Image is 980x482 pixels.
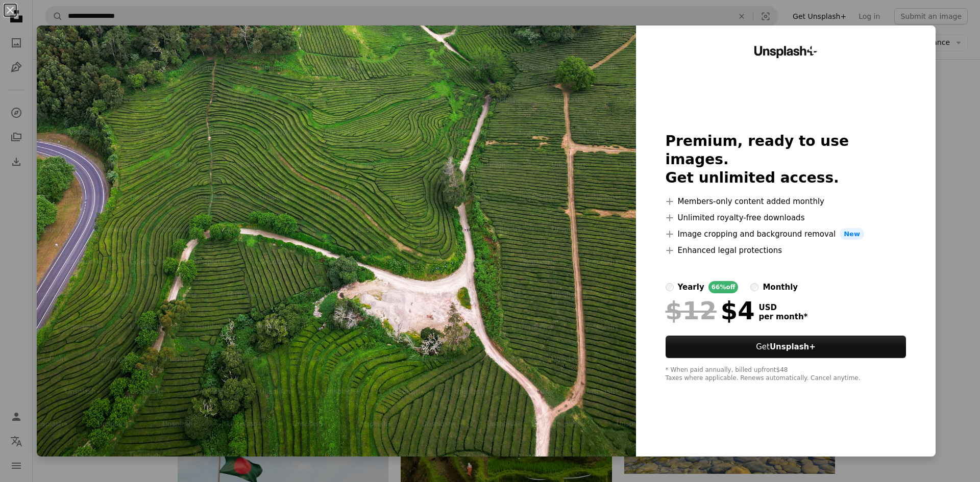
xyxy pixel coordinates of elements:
[770,342,816,351] strong: Unsplash+
[759,303,808,312] span: USD
[666,336,906,358] button: GetUnsplash+
[666,228,906,240] li: Image cropping and background removal
[750,283,758,291] input: monthly
[666,195,906,208] li: Members-only content added monthly
[759,312,808,321] span: per month *
[666,366,906,383] div: * When paid annually, billed upfront $48 Taxes where applicable. Renews automatically. Cancel any...
[678,281,704,293] div: yearly
[666,132,906,187] h2: Premium, ready to use images. Get unlimited access.
[666,297,717,324] span: $12
[666,244,906,257] li: Enhanced legal protections
[763,281,798,293] div: monthly
[666,297,755,324] div: $4
[666,283,674,291] input: yearly66%off
[666,212,906,224] li: Unlimited royalty-free downloads
[708,281,739,293] div: 66% off
[840,228,864,240] span: New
